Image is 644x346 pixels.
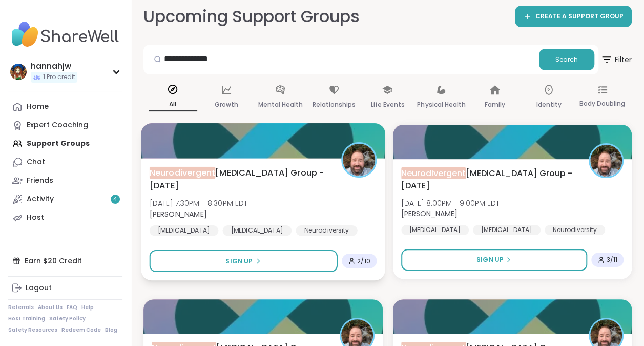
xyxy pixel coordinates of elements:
[555,55,578,64] span: Search
[8,171,122,190] a: Friends
[27,157,45,167] div: Chat
[31,61,77,72] div: hannahjw
[8,16,122,52] img: ShareWell Nav Logo
[26,283,52,293] div: Logout
[38,304,63,311] a: About Us
[8,153,122,171] a: Chat
[296,225,357,236] div: Neurodiversity
[536,99,561,111] p: Identity
[105,326,117,334] a: Blog
[27,176,53,186] div: Friends
[401,167,578,192] span: [MEDICAL_DATA] Group - [DATE]
[357,257,370,265] span: 2 / 10
[590,145,622,177] img: Brian_L
[49,315,86,322] a: Safety Policy
[313,99,356,111] p: Relationships
[600,47,632,72] span: Filter
[225,256,253,265] span: Sign Up
[343,144,375,176] img: Brian_L
[27,213,44,223] div: Host
[607,256,617,264] span: 3 / 11
[149,98,197,111] p: All
[600,45,632,74] button: Filter
[476,255,503,264] span: Sign Up
[43,73,75,82] span: 1 Pro credit
[150,250,338,272] button: Sign Up
[8,326,57,334] a: Safety Resources
[579,98,625,110] p: Body Doubling
[8,315,45,322] a: Host Training
[150,166,216,178] span: Neurodivergent
[370,99,404,111] p: Life Events
[113,195,117,204] span: 4
[8,304,34,311] a: Referrals
[535,12,624,21] span: CREATE A SUPPORT GROUP
[8,190,122,208] a: Activity4
[485,99,505,111] p: Family
[27,102,49,112] div: Home
[515,6,632,27] a: CREATE A SUPPORT GROUP
[473,225,541,235] div: [MEDICAL_DATA]
[81,304,94,311] a: Help
[417,99,465,111] p: Physical Health
[143,5,360,28] h2: Upcoming Support Groups
[61,326,101,334] a: Redeem Code
[8,252,122,270] div: Earn $20 Credit
[545,225,605,235] div: Neurodiversity
[222,225,292,236] div: [MEDICAL_DATA]
[401,167,466,179] span: Neurodivergent
[150,225,219,236] div: [MEDICAL_DATA]
[150,166,329,191] span: [MEDICAL_DATA] Group - [DATE]
[401,208,458,219] b: [PERSON_NAME]
[8,208,122,227] a: Host
[401,198,500,208] span: [DATE] 8:00PM - 9:00PM EDT
[401,249,588,271] button: Sign Up
[215,99,238,111] p: Growth
[8,279,122,297] a: Logout
[150,208,207,219] b: [PERSON_NAME]
[67,304,77,311] a: FAQ
[258,99,302,111] p: Mental Health
[401,225,469,235] div: [MEDICAL_DATA]
[27,194,54,204] div: Activity
[539,49,594,70] button: Search
[8,116,122,134] a: Expert Coaching
[10,64,27,80] img: hannahjw
[27,120,88,130] div: Expert Coaching
[150,198,248,208] span: [DATE] 7:30PM - 8:30PM EDT
[8,98,122,116] a: Home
